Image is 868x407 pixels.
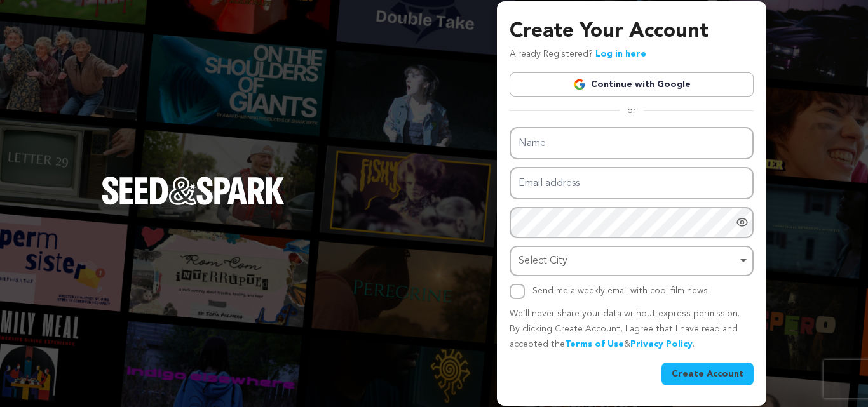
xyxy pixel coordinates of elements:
[510,167,754,199] input: Email address
[736,216,749,229] a: Show password as plain text. Warning: this will display your password on the screen.
[595,50,646,58] a: Log in here
[510,72,754,97] a: Continue with Google
[510,17,754,47] h3: Create Your Account
[102,177,285,230] a: Seed&Spark Homepage
[630,340,693,349] a: Privacy Policy
[102,177,285,204] img: Seed&Spark Logo
[661,363,754,385] button: Create Account
[519,252,737,270] div: Select City
[573,78,586,91] img: Google logo
[620,104,644,117] span: or
[532,286,708,295] label: Send me a weekly email with cool film news
[510,127,754,159] input: Name
[510,47,646,62] p: Already Registered?
[565,340,624,349] a: Terms of Use
[510,307,754,352] p: We’ll never share your data without express permission. By clicking Create Account, I agree that ...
